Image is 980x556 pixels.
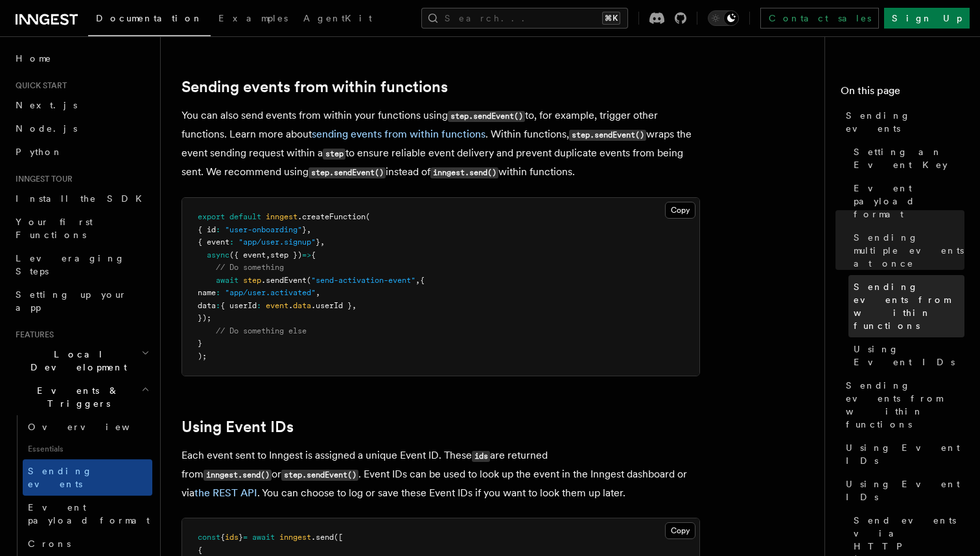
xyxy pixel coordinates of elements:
a: the REST API [194,487,257,499]
span: inngest [266,212,297,221]
button: Copy [665,202,695,219]
span: .send [311,533,334,542]
span: } [239,533,243,542]
span: Install the SDK [16,193,150,204]
span: Leveraging Steps [16,253,125,276]
a: Using Event IDs [181,418,294,436]
a: Setting up your app [10,283,152,319]
a: Event payload format [23,496,152,532]
button: Copy [665,522,695,539]
span: Documentation [96,13,203,23]
span: Sending events [28,466,93,489]
code: inngest.send() [430,167,498,178]
span: async [207,250,229,260]
span: Using Event IDs [854,343,964,369]
span: , [320,237,325,247]
span: Features [10,330,54,340]
span: Events & Triggers [10,384,141,410]
span: ( [307,276,311,285]
span: // Do something else [216,326,307,335]
kbd: ⌘K [602,12,620,25]
a: Setting an Event Key [848,140,964,176]
a: Install the SDK [10,187,152,210]
span: "app/user.signup" [239,237,316,247]
span: : [257,301,261,310]
span: Next.js [16,100,77,110]
a: sending events from within functions [312,128,485,140]
button: Local Development [10,343,152,379]
span: ids [225,533,239,542]
span: .userId } [311,301,352,310]
span: "app/user.activated" [225,288,316,297]
span: { [420,276,425,285]
a: Node.js [10,117,152,140]
span: Your first Functions [16,217,93,240]
a: AgentKit [296,4,380,35]
span: export [198,212,225,221]
code: step [323,149,345,160]
span: step [243,276,261,285]
code: step.sendEvent() [448,111,525,122]
span: inngest [279,533,311,542]
span: , [266,250,270,260]
span: , [415,276,420,285]
p: Each event sent to Inngest is assigned a unique Event ID. These are returned from or . Event IDs ... [181,446,700,502]
span: { event [198,237,229,247]
code: inngest.send() [204,470,272,481]
code: step.sendEvent() [569,130,646,141]
span: Node.js [16,123,77,134]
span: : [229,237,234,247]
span: Sending events from within functions [846,379,964,431]
span: = [243,533,248,542]
span: Quick start [10,80,67,91]
a: Event payload format [848,176,964,226]
span: Setting an Event Key [854,145,964,171]
span: ([ [334,533,343,542]
span: Sending events from within functions [854,280,964,332]
a: Sending events from within functions [181,78,448,96]
span: . [288,301,293,310]
a: Your first Functions [10,210,152,247]
a: Sending events from within functions [848,275,964,337]
span: Event payload format [28,502,150,526]
span: name [198,288,216,297]
span: => [302,250,311,260]
a: Sending multiple events at once [848,226,964,275]
span: data [293,301,311,310]
span: Home [16,52,52,65]
span: await [216,276,239,285]
span: Python [16,147,63,157]
span: Crons [28,538,71,549]
a: Leveraging Steps [10,247,152,283]
span: ( [366,212,370,221]
span: ); [198,352,207,361]
span: { [198,546,202,555]
a: Examples [211,4,296,35]
span: event [266,301,288,310]
span: { userId [220,301,257,310]
a: Using Event IDs [848,337,964,374]
span: Essentials [23,439,152,459]
button: Toggle dark mode [708,10,739,26]
span: { id [198,225,216,234]
span: Overview [28,422,161,432]
span: "user-onboarding" [225,225,302,234]
h4: On this page [841,83,964,104]
a: Crons [23,532,152,555]
span: : [216,225,220,234]
span: Using Event IDs [846,441,964,467]
span: , [316,288,320,297]
span: "send-activation-event" [311,276,415,285]
code: ids [472,451,490,462]
span: Sending multiple events at once [854,231,964,270]
a: Contact sales [760,8,879,29]
span: Using Event IDs [846,477,964,503]
a: Sending events [23,459,152,496]
a: Overview [23,415,152,439]
a: Sign Up [884,8,970,29]
code: step.sendEvent() [281,470,358,481]
p: You can also send events from within your functions using to, for example, trigger other function... [181,106,700,182]
span: const [198,533,220,542]
span: Sending events [846,109,964,135]
span: : [216,288,220,297]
